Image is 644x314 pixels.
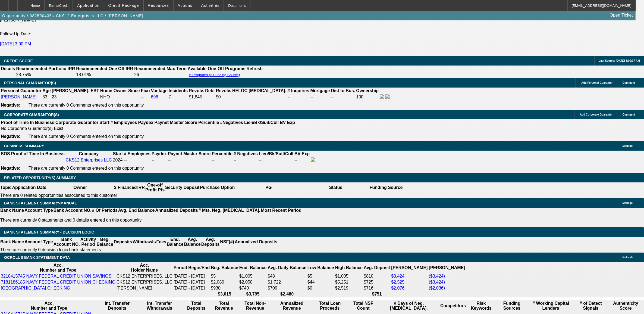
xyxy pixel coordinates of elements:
th: Available One-Off Programs [187,66,246,71]
th: Avg. Deposit [363,263,390,273]
td: CKS12 ENTERPRISES, LLC [116,273,173,279]
b: Age [42,88,51,93]
b: # Negatives [234,151,258,156]
th: Annualized Deposits [234,237,278,247]
b: BV Exp [294,151,310,156]
th: # Days of Neg. [MEDICAL_DATA]. [378,301,439,311]
b: Incidents [169,88,188,93]
b: Percentile [212,151,232,156]
th: Beg. Balance [96,237,113,247]
span: Application [77,3,99,8]
td: 26 [134,72,187,77]
span: There are currently 0 Comments entered on this opportunity [29,134,144,139]
b: Revolv. HELOC [MEDICAL_DATA]. [216,88,287,93]
th: $ Financed [114,182,137,193]
b: # Employees [111,120,137,125]
span: Add Corporate Guarantor [580,113,613,116]
span: Activities [201,3,220,8]
a: 3210415745 NAVY FEDERAL CREDIT UNION SAVINGS [1,274,111,278]
th: Avg. Deposits [201,237,220,247]
b: Negative: [1,166,20,170]
th: Fees [156,237,167,247]
a: 696 [151,95,158,99]
span: CREDIT SCORE [4,59,33,63]
td: NHO [100,94,140,100]
td: $810 [363,273,390,279]
div: -- [168,158,211,163]
td: $740 [239,285,267,291]
th: Int. Transfer Withdrawals [137,301,182,311]
button: Credit Package [104,0,143,11]
th: $3,795 [239,291,267,297]
td: 28.75% [16,72,75,77]
span: There are currently 0 Comments entered on this opportunity [29,103,144,107]
td: $5 [211,273,238,279]
b: Paynet Master Score [155,120,197,125]
span: There are currently 0 Comments entered on this opportunity [29,166,144,170]
th: Sum of the Total NSF Count and Total Overdraft Fee Count from Ocrolus [349,301,378,311]
b: Lien/Bk/Suit/Coll [259,151,293,156]
button: Activities [197,0,224,11]
th: Acc. Number and Type [1,301,98,311]
a: $2,076 [391,286,404,290]
th: Account Type [24,208,53,213]
th: Acc. Number and Type [1,263,116,273]
b: Paynet Master Score [168,151,211,156]
th: Funding Source [369,182,403,193]
span: Credit Package [108,3,139,8]
th: Risk Keywords [467,301,496,311]
td: $44 [307,279,334,285]
td: -- [294,157,310,163]
td: 23 [52,94,99,100]
th: IRR [137,182,145,193]
a: 7181186185 NAVY FEDERAL CREDIT UNION CHECKING [1,280,115,284]
b: Start [113,151,123,156]
td: 2024 [113,157,123,163]
th: Recommended Max Term [134,66,187,71]
th: # Of Periods [92,208,118,213]
th: End. Balance [239,263,267,273]
td: $5 [307,273,334,279]
th: # Working Capital Lenders [528,301,574,311]
button: Resources [144,0,173,11]
a: Open Ticket [608,11,635,20]
th: Int. Transfer Deposits [98,301,136,311]
th: $2,480 [267,291,307,297]
th: Acc. Holder Name [116,263,173,273]
th: High Balance [335,263,363,273]
td: -- [151,157,167,163]
a: [PERSON_NAME] [1,95,37,99]
td: -- [310,94,330,100]
td: $2,080 [211,279,238,285]
a: $3,424 [391,274,404,278]
td: $725 [363,279,390,285]
th: Total Loan Proceeds [311,301,348,311]
td: $709 [267,285,307,291]
td: $0 [216,94,287,100]
td: $1,722 [267,279,307,285]
p: There are currently 0 statements and 0 details entered on this opportunity [0,218,301,223]
th: Purchase Option [200,182,235,193]
th: End. Balance [167,237,184,247]
b: Negative: [1,134,20,139]
th: Beg. Balance [211,263,238,273]
span: Actions [178,3,193,8]
button: Actions [174,0,197,11]
span: Resources [148,3,169,8]
span: CORPORATE GUARANTOR(S) [4,113,59,117]
th: Deposits [114,237,133,247]
b: # Inquiries [287,88,309,93]
th: Security Deposit [165,182,200,193]
td: $716 [363,285,390,291]
th: Annualized Deposits [155,208,198,213]
b: Mortgage [310,88,330,93]
b: Company [79,151,99,156]
a: 7 [169,95,171,99]
b: Negative: [1,103,20,107]
th: Bank Account NO. [53,237,80,247]
span: Last Scored: [DATE] 8:00:37 AM [599,59,640,62]
td: -- [287,94,309,100]
a: CKS12 Enterprises LLC [66,158,112,162]
img: facebook-icon.png [380,94,384,99]
span: Manage [623,144,633,147]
